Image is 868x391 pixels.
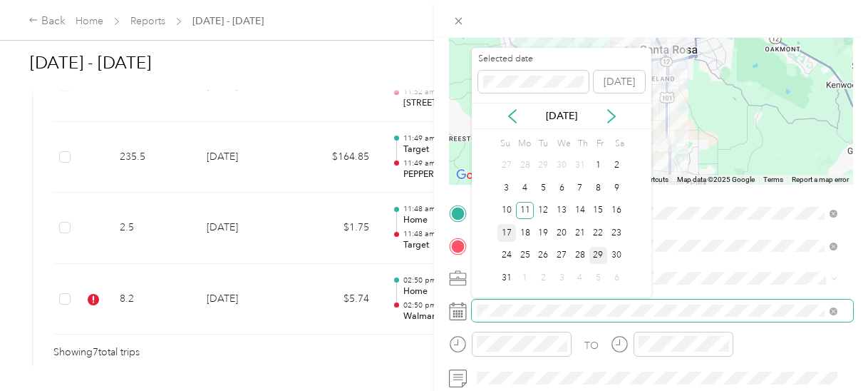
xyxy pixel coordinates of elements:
[792,176,849,183] a: Report a map error
[571,269,589,287] div: 4
[453,166,500,185] img: Google
[571,157,589,175] div: 31
[607,179,626,197] div: 9
[552,157,571,175] div: 30
[589,179,608,197] div: 8
[534,157,552,175] div: 29
[516,157,534,175] div: 28
[589,224,608,242] div: 22
[497,134,511,154] div: Su
[594,134,607,154] div: Fr
[453,166,500,185] a: Open this area in Google Maps (opens a new window)
[516,224,534,242] div: 18
[534,224,552,242] div: 19
[571,179,589,197] div: 7
[576,134,589,154] div: Th
[497,269,516,287] div: 31
[536,134,549,154] div: Tu
[552,224,571,242] div: 20
[571,224,589,242] div: 21
[552,247,571,265] div: 27
[497,247,516,265] div: 24
[516,134,532,154] div: Mo
[584,338,599,353] div: TO
[607,157,626,175] div: 2
[788,311,868,391] iframe: Everlance-gr Chat Button Frame
[594,71,645,93] button: [DATE]
[534,202,552,220] div: 12
[589,157,608,175] div: 1
[534,247,552,265] div: 26
[607,224,626,242] div: 23
[607,202,626,220] div: 16
[497,224,516,242] div: 17
[589,202,608,220] div: 15
[612,134,626,154] div: Sa
[552,179,571,197] div: 6
[589,269,608,287] div: 5
[552,269,571,287] div: 3
[554,134,571,154] div: We
[571,247,589,265] div: 28
[534,179,552,197] div: 5
[677,176,755,183] span: Map data ©2025 Google
[497,202,516,220] div: 10
[516,202,534,220] div: 11
[478,53,589,66] label: Selected date
[516,247,534,265] div: 25
[516,269,534,287] div: 1
[607,247,626,265] div: 30
[497,157,516,175] div: 27
[532,108,591,123] p: [DATE]
[552,202,571,220] div: 13
[497,179,516,197] div: 3
[571,202,589,220] div: 14
[589,247,608,265] div: 29
[516,179,534,197] div: 4
[763,176,783,183] a: Terms (opens in new tab)
[607,269,626,287] div: 6
[534,269,552,287] div: 2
